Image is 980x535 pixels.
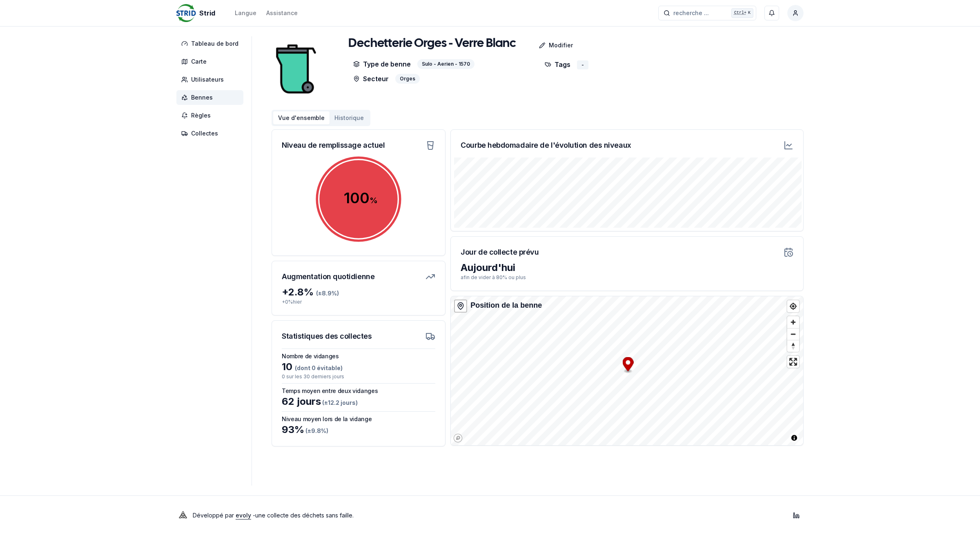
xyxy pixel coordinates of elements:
[235,9,256,17] div: Langue
[272,36,321,102] img: bin Image
[395,74,420,84] div: Orges
[191,58,207,66] span: Carte
[787,328,799,340] button: Zoom out
[282,286,435,299] div: + 2.8 %
[282,415,435,423] h3: Niveau moyen lors de la vidange
[273,111,330,124] button: Vue d'ensemble
[545,59,570,69] p: Tags
[176,54,247,69] a: Carte
[789,433,799,443] button: Toggle attribution
[191,40,238,48] span: Tableau de bord
[787,340,799,352] button: Reset bearing to north
[191,129,218,138] span: Collectes
[623,357,634,374] div: Map marker
[282,423,435,436] div: 93 %
[577,60,588,69] div: -
[282,373,435,380] p: 0 sur les 30 derniers jours
[199,8,215,18] span: Strid
[516,37,579,53] a: Modifier
[330,111,369,124] button: Historique
[787,316,799,328] button: Zoom in
[235,8,256,18] button: Langue
[461,261,793,274] div: Aujourd'hui
[292,364,343,371] span: (dont 0 évitable)
[176,3,196,23] img: Strid Logo
[176,8,218,18] a: Strid
[282,140,385,151] h3: Niveau de remplissage actuel
[176,90,247,105] a: Bennes
[176,108,247,123] a: Règles
[282,360,435,373] div: 10
[191,75,224,84] span: Utilisateurs
[348,36,516,51] h1: Dechetterie Orges - Verre Blanc
[673,9,709,17] span: recherche ...
[316,290,339,297] span: (± 8.9 %)
[236,512,251,519] a: evoly
[282,271,374,282] h3: Augmentation quotidienne
[266,8,298,18] a: Assistance
[282,387,435,395] h3: Temps moyen entre deux vidanges
[282,331,372,342] h3: Statistiques des collectes
[304,427,328,434] span: (± 9.8 %)
[461,274,793,281] p: afin de vider à 80% ou plus
[461,140,631,151] h3: Courbe hebdomadaire de l'évolution des niveaux
[787,340,799,352] span: Reset bearing to north
[353,59,411,69] p: Type de benne
[193,510,354,521] p: Développé par - une collecte des déchets sans faille .
[176,126,247,141] a: Collectes
[282,395,435,408] div: 62 jours
[787,329,799,340] span: Zoom out
[282,299,435,305] p: + 0 % hier
[658,6,756,20] button: recherche ...Ctrl+K
[176,509,189,522] img: Evoly Logo
[451,296,805,445] canvas: Map
[787,356,799,368] button: Enter fullscreen
[176,72,247,87] a: Utilisateurs
[461,246,539,258] h3: Jour de collecte prévu
[549,41,573,49] p: Modifier
[353,74,389,84] p: Secteur
[282,352,435,360] h3: Nombre de vidanges
[470,300,542,311] div: Position de la benne
[191,111,211,120] span: Règles
[787,300,799,312] button: Find my location
[176,36,247,51] a: Tableau de bord
[417,59,474,69] div: Sulo - Aerien - 1570
[191,93,213,102] span: Bennes
[321,399,358,406] span: (± 12.2 jours )
[453,433,463,443] a: Mapbox logo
